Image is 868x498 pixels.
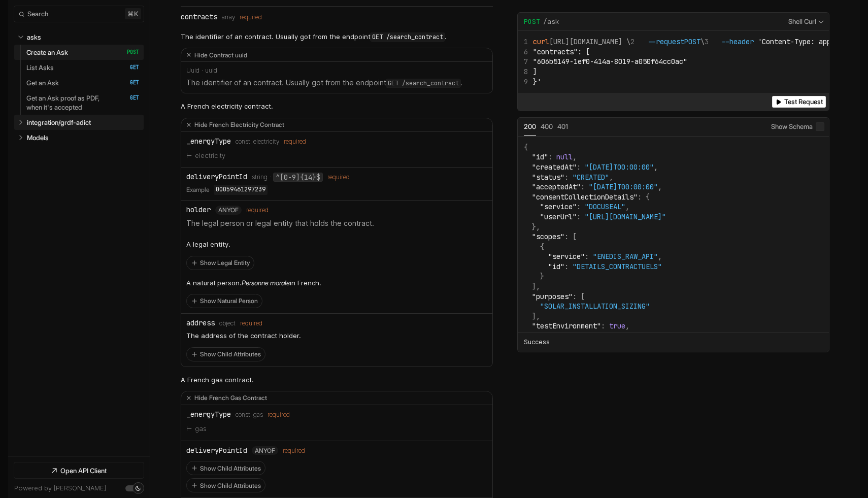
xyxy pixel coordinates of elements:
[540,302,650,311] span: "SOLAR_INSTALLATION_SIZING"
[581,182,585,191] span: :
[658,252,662,261] span: ,
[181,13,217,21] div: contracts
[186,278,321,288] p: A natural person. in French.
[181,32,493,42] p: The identifier of an contract. Usually got from the endpoint .
[532,232,564,241] span: "scopes"
[548,153,552,162] span: :
[536,282,540,291] span: ,
[240,320,262,327] div: required
[26,78,59,87] p: Get an Ask
[630,38,705,47] span: \
[532,292,573,301] span: "purposes"
[125,8,141,19] kbd: ⌘ k
[26,60,139,75] a: List Asks GET
[186,137,231,145] div: _energyType
[646,192,650,202] span: {
[621,331,625,341] span: :
[540,203,577,212] span: "service"
[524,338,550,347] p: Success
[187,348,265,361] button: Show Child Attributes
[543,17,559,26] span: /ask
[654,162,658,172] span: ,
[186,331,301,341] p: The address of the contract holder.
[585,162,654,172] span: "[DATE]T00:00:00"
[273,173,323,182] code: ^[0-9]{14}$
[784,98,823,106] span: Test Request
[27,115,140,130] a: integration/grdf-adict
[564,262,569,271] span: :
[581,292,585,301] span: [
[577,212,581,221] span: :
[283,447,305,454] div: required
[240,14,262,21] div: required
[186,218,487,228] p: The legal person or legal entity that holds the contract.
[629,331,633,341] span: [
[524,38,630,47] span: [URL][DOMAIN_NAME] \
[181,391,492,405] button: Hide French Gas Contract
[186,149,487,162] li: electricity
[236,138,253,145] div: const:
[181,102,493,112] p: A French electricity contract.
[540,212,577,221] span: "userUrl"
[540,272,544,281] span: }
[14,484,106,492] a: Powered by [PERSON_NAME]
[573,232,577,241] span: [
[533,77,541,86] span: }'
[386,79,460,87] code: GET /search_contract
[186,173,247,181] div: deliveryPointId
[119,94,139,102] span: GET
[556,153,573,162] span: null
[27,10,48,18] span: Search
[186,446,247,454] div: deliveryPointId
[532,331,621,341] span: "thirdPartyRecipients"
[187,294,262,308] button: Show Natural Person
[327,174,350,181] div: required
[27,130,140,145] a: Models
[532,222,536,231] span: }
[186,319,215,327] div: address
[119,64,139,71] span: GET
[564,173,569,182] span: :
[585,203,625,212] span: "DOCUSEAL"
[601,322,605,331] span: :
[253,411,263,418] span: gas
[532,182,581,191] span: "acceptedAt"
[577,203,581,212] span: :
[573,262,662,271] span: "DETAILS_CONTRACTUELS"
[585,212,666,221] span: "[URL][DOMAIN_NAME]"
[186,206,211,214] div: holder
[573,173,609,182] span: "CREATED"
[186,410,231,418] div: _energyType
[533,67,537,76] span: ]
[205,67,217,74] span: uuid
[573,153,577,162] span: ,
[26,75,139,90] a: Get an Ask GET
[26,90,139,115] a: Get an Ask proof as PDF, when it's accepted GET
[119,79,139,86] span: GET
[648,38,700,47] span: --request
[577,162,581,172] span: :
[119,49,139,56] span: POST
[268,411,290,418] div: required
[625,322,629,331] span: ,
[772,96,826,108] button: Test Request
[186,185,210,195] span: Example
[371,33,445,41] code: GET /search_contract
[541,122,553,130] span: 400
[246,207,269,214] div: required
[27,32,41,42] p: asks
[26,48,68,57] p: Create an Ask
[557,122,568,130] span: 401
[252,174,268,181] span: string
[187,479,265,492] button: Show Child Attributes
[533,38,549,47] span: curl
[27,29,140,45] a: asks
[187,461,265,475] button: Show Child Attributes
[187,256,254,270] button: Show Legal Entity
[181,48,492,62] button: Hide Contract uuid
[721,38,754,47] span: --header
[532,173,564,182] span: "status"
[186,67,199,74] span: Uuid
[242,279,290,287] em: Personne morale
[771,118,824,136] label: Show Schema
